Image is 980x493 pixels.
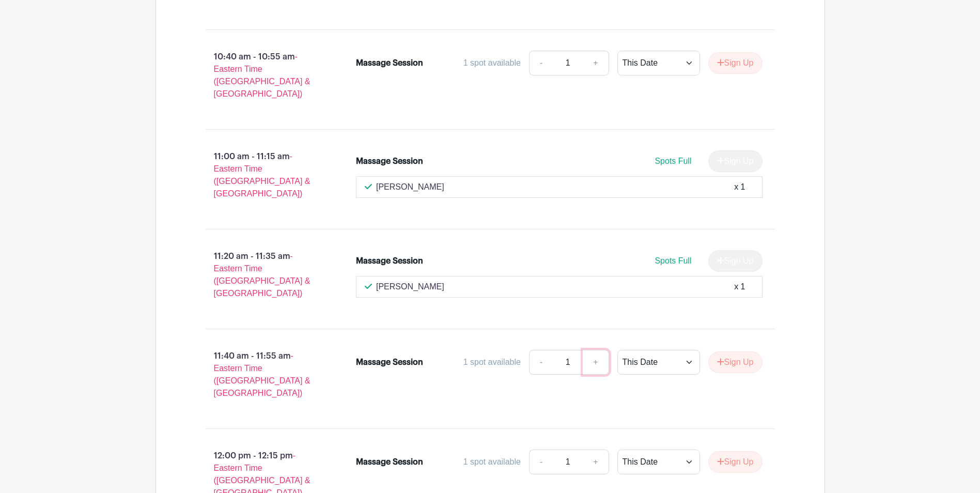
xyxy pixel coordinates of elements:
div: x 1 [734,181,745,193]
div: Massage Session [356,57,423,69]
div: Massage Session [356,255,423,267]
a: + [583,51,609,75]
div: Massage Session [356,456,423,468]
a: - [529,450,553,474]
button: Sign Up [708,451,763,473]
div: Massage Session [356,356,423,368]
p: 11:40 am - 11:55 am [189,346,340,404]
p: [PERSON_NAME] [376,181,444,193]
a: - [529,350,553,375]
div: 1 spot available [463,356,521,368]
div: 1 spot available [463,57,521,69]
div: Massage Session [356,155,423,167]
button: Sign Up [708,52,763,74]
div: x 1 [734,281,745,293]
p: 10:40 am - 10:55 am [189,47,340,104]
span: Spots Full [655,256,691,265]
p: 11:00 am - 11:15 am [189,146,340,204]
p: 11:20 am - 11:35 am [189,246,340,304]
a: - [529,51,553,75]
p: [PERSON_NAME] [376,281,444,293]
button: Sign Up [708,351,763,373]
a: + [583,450,609,474]
div: 1 spot available [463,456,521,468]
span: Spots Full [655,157,691,165]
a: + [583,350,609,375]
